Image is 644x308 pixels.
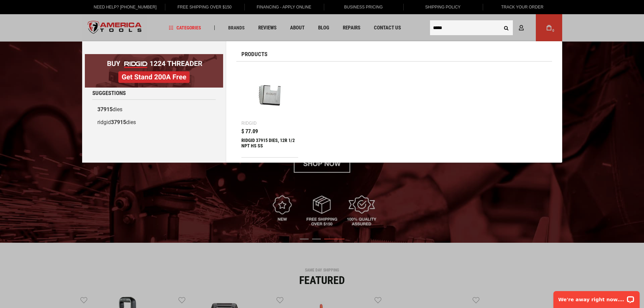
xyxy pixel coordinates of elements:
[549,287,644,308] iframe: LiveChat chat widget
[111,119,126,125] b: 37915
[92,90,126,96] span: Suggestions
[225,23,248,32] a: Brands
[241,129,258,134] span: $ 77.09
[241,121,257,125] div: Ridgid
[97,106,113,113] b: 37915
[241,67,299,157] a: RIDGID 37915 DIES, 12R 1/2 NPT HS SS Ridgid $ 77.09 RIDGID 37915 DIES, 12R 1/2 NPT HS SS
[245,70,295,120] img: RIDGID 37915 DIES, 12R 1/2 NPT HS SS
[500,21,513,34] button: Search
[241,51,267,57] span: Products
[92,116,216,129] a: ridgid37915dies
[85,54,223,59] a: BOGO: Buy RIDGID® 1224 Threader, Get Stand 200A Free!
[166,23,204,32] a: Categories
[92,103,216,116] a: 37915dies
[85,54,223,88] img: BOGO: Buy RIDGID® 1224 Threader, Get Stand 200A Free!
[228,25,245,30] span: Brands
[169,25,201,30] span: Categories
[241,138,299,154] div: RIDGID 37915 DIES, 12R 1/2 NPT HS SS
